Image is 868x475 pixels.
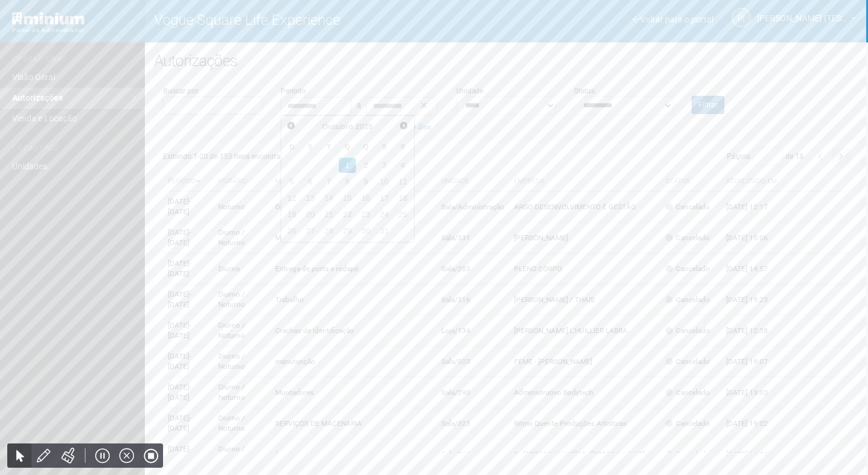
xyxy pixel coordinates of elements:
td: Crachas de Identificação [270,315,436,346]
div: Cancelado [666,388,710,398]
div: Pause [90,443,115,468]
div: Mouse Style [7,443,32,468]
div: Painel do Administrador [12,25,136,36]
a: 26 [283,223,301,238]
div: Cancelado [666,295,710,305]
a: 11 [394,174,412,189]
a: 12 [283,190,301,206]
div: Exibindo 1-20 de 353 itens encontrados [163,147,507,166]
span: Sexta [382,143,387,150]
li: Operacional [12,55,136,67]
td: Sala/323 [436,408,509,439]
td: [DATE] [163,223,213,254]
div: Cancel [115,443,139,468]
a: 9 [357,174,375,189]
td: [DATE] [163,346,213,377]
th: Unidade [436,172,509,192]
td: Sala/Administração [436,192,509,223]
th: Período [163,172,213,192]
th: Status [661,172,721,192]
span: - [DATE] [168,259,191,278]
td: Sala/522 [436,439,509,470]
td: SERVIÇOS DE MACENARIA [270,408,436,439]
td: PLENO CORPO [509,254,661,285]
td: Sala/203 [436,254,509,285]
span: Quarta [344,143,350,150]
span: Segunda [308,143,313,150]
td: [DATE] [163,439,213,470]
a: 25 [394,207,412,222]
a: 3 [376,158,393,173]
td: funcionaria [270,439,436,470]
td: [PERSON_NAME] [509,223,661,254]
td: Obra [270,192,436,223]
span: - [DATE] [168,445,191,463]
td: Diurno [213,254,271,285]
label: Status [574,86,595,96]
td: [DATE] 19:07 [721,346,788,377]
a: 17 [376,190,393,206]
a: D( [732,8,751,27]
td: Trabalho [270,285,436,315]
a: 6 [302,174,319,189]
div: Annotation [32,443,56,468]
a: 10 [376,174,393,189]
td: [DATE] 12:17 [721,192,788,223]
td: Montadores [270,377,436,408]
td: Diurno / Noturno [213,285,271,315]
td: [DATE] 14:59 [721,439,788,470]
a: 15 [339,190,356,206]
label: Buscar por [163,86,198,96]
div: Stop [139,443,163,468]
div: Clear All [56,443,80,468]
div: Cancelado [666,233,710,243]
img: Minium [12,12,85,25]
div: Cancelado [666,326,710,336]
th: Empresa [509,172,661,192]
div: Cancelado [666,450,710,460]
a: 14 [320,190,338,206]
span: - [DATE] [168,290,191,309]
td: Sala/503 [436,346,509,377]
td: Noturno [213,192,271,223]
td: [DATE] [163,408,213,439]
a: 5 [283,174,301,189]
td: [DATE] [163,192,213,223]
a: [PERSON_NAME] (TESTE - Supervisão) [757,15,856,25]
span: Outubro [322,122,353,131]
span: - [DATE] [168,414,191,433]
a: 13 [302,190,319,206]
td: ARGO DESENVOLVIMENTO E GESTÃO [509,192,661,223]
label: Unidade [456,86,483,96]
div: Cancelado [666,202,710,212]
span: - [DATE] [168,197,191,216]
a: 22 [339,207,356,222]
td: Dr [PERSON_NAME]/ Dr [PERSON_NAME] [509,439,661,470]
a: 21 [320,207,338,222]
div: Cancelado [666,419,710,429]
span: 2025 [355,122,373,131]
span: Diane (TESTE - Supervisão) [757,2,848,23]
button: Filtrar [692,96,724,114]
span: - [DATE] [168,228,191,247]
td: [DATE] [163,254,213,285]
td: Diurno / Noturno [213,346,271,377]
a: 29 [339,223,356,238]
a: 24 [376,207,393,222]
td: Sala/331 [436,223,509,254]
a: 31 [376,223,393,238]
a: 20 [302,207,319,222]
span: Domingo [289,143,294,150]
td: [PERSON_NAME] L'HUILLIER LABRA [509,315,661,346]
a: Voltar para o portal [633,15,713,24]
a: 4 [394,158,412,173]
td: Loja/134 [436,315,509,346]
td: [DATE] [163,377,213,408]
div: Cancelado [666,357,710,367]
td: Sala/316 [436,285,509,315]
a: 16 [357,190,375,206]
a: 28 [320,223,338,238]
a: 2 [357,158,375,173]
label: Período [281,86,306,96]
a: 30 dias [407,123,431,131]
